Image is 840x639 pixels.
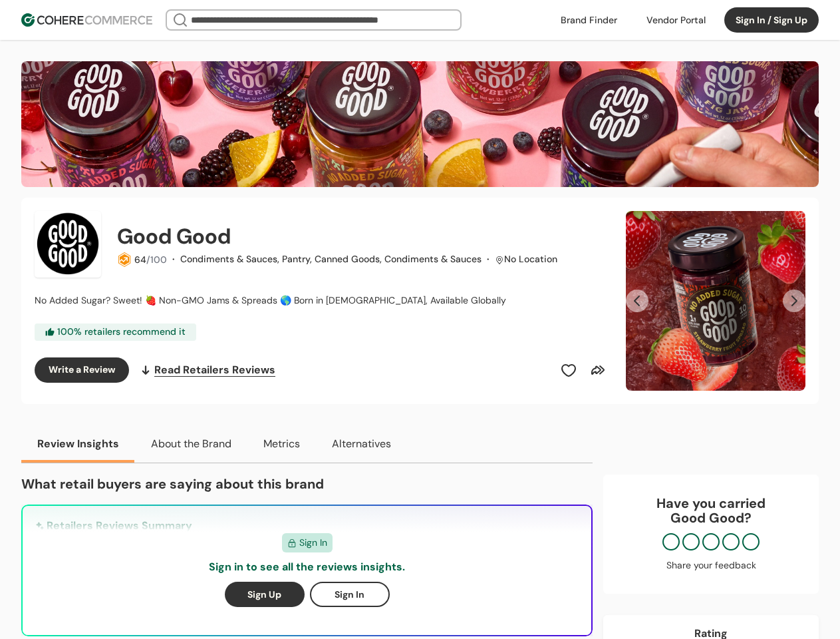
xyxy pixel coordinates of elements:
div: Share your feedback [617,558,805,572]
span: Sign In [299,536,327,550]
span: · [172,253,175,265]
button: Sign Up [225,582,305,607]
button: Write a Review [35,357,129,383]
span: Condiments & Sauces, Pantry, Canned Goods, Condiments & Sauces [180,253,482,265]
button: About the Brand [135,425,247,463]
div: Have you carried [617,496,805,525]
p: Sign in to see all the reviews insights. [209,559,405,575]
button: Metrics [247,425,316,463]
div: Carousel [626,211,805,391]
span: 64 [134,254,146,266]
button: Previous Slide [626,290,648,312]
span: No Added Sugar? Sweet! 🍓 Non-GMO Jams & Spreads 🌎 Born in [DEMOGRAPHIC_DATA], Available Globally [35,294,506,306]
img: Cohere Logo [21,13,152,27]
p: What retail buyers are saying about this brand [21,474,593,494]
h2: Good Good [117,220,231,252]
button: Next Slide [783,290,805,312]
button: Sign In [310,582,390,607]
span: /100 [146,254,167,266]
img: Slide 0 [626,211,805,391]
div: No Location [504,252,557,266]
img: Brand Photo [35,211,101,278]
div: Slide 1 [626,211,805,391]
span: Read Retailers Reviews [154,362,275,378]
button: Review Insights [21,425,135,463]
img: Brand cover image [21,61,819,187]
button: Alternatives [316,425,407,463]
a: Read Retailers Reviews [140,357,275,383]
div: 100 % retailers recommend it [35,323,196,341]
span: · [487,253,490,265]
button: Sign In / Sign Up [724,7,819,33]
p: Good Good ? [617,511,805,525]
